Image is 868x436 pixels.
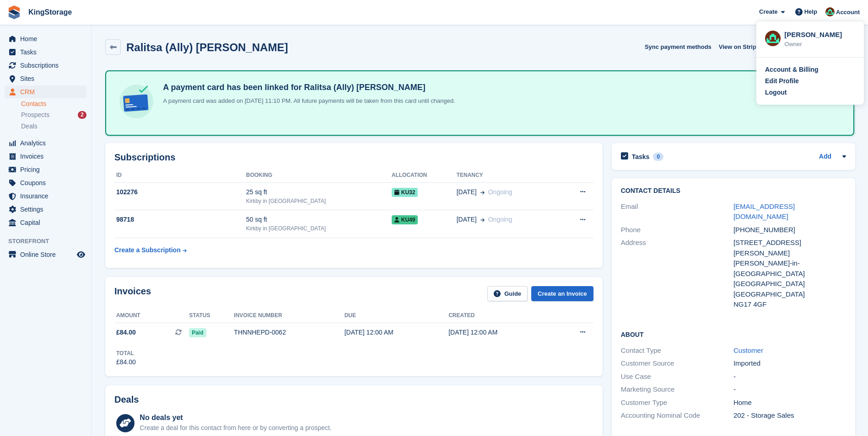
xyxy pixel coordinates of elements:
[733,279,846,289] div: [GEOGRAPHIC_DATA]
[116,349,136,357] div: Total
[21,122,38,131] span: Deals
[457,168,559,183] th: Tenancy
[25,5,75,20] a: KingStorage
[140,423,331,433] div: Create a deal for this contact from here or by converting a prospect.
[487,286,528,301] a: Guide
[621,372,733,382] div: Use Case
[392,168,457,183] th: Allocation
[392,215,418,224] span: KU49
[621,410,733,421] div: Accounting Nominal Code
[114,187,246,197] div: 102276
[5,32,86,45] a: menu
[825,7,835,16] img: John King
[20,176,75,189] span: Coupons
[75,249,86,260] a: Preview store
[733,299,846,310] div: NG17 4GF
[21,110,86,120] a: Prospects 2
[719,43,760,52] span: View on Stripe
[114,168,246,183] th: ID
[20,137,75,149] span: Analytics
[114,215,246,224] div: 98718
[114,286,151,301] h2: Invoices
[5,190,86,202] a: menu
[733,225,846,235] div: [PHONE_NUMBER]
[765,65,855,74] a: Account & Billing
[733,410,846,421] div: 202 - Storage Sales
[621,225,733,235] div: Phone
[246,197,392,205] div: Kirkby in [GEOGRAPHIC_DATA]
[733,346,763,354] a: Customer
[20,85,75,98] span: CRM
[765,31,781,46] img: John King
[733,258,846,279] div: [PERSON_NAME]-in-[GEOGRAPHIC_DATA]
[5,203,86,216] a: menu
[5,137,86,149] a: menu
[733,398,846,408] div: Home
[246,215,392,224] div: 50 sq ft
[5,176,86,189] a: menu
[765,76,855,86] a: Edit Profile
[234,328,344,337] div: THNNHEPD-0062
[114,152,593,163] h2: Subscriptions
[715,39,771,54] a: View on Stripe
[116,328,136,337] span: £84.00
[765,88,787,97] div: Logout
[114,245,181,255] div: Create a Subscription
[784,30,855,38] div: [PERSON_NAME]
[457,215,477,224] span: [DATE]
[189,328,206,337] span: Paid
[21,122,86,131] a: Deals
[836,8,860,17] span: Account
[5,216,86,229] a: menu
[21,100,86,108] a: Contacts
[621,384,733,395] div: Marketing Source
[621,398,733,408] div: Customer Type
[733,384,846,395] div: -
[117,82,156,121] img: card-linked-ebf98d0992dc2aeb22e95c0e3c79077019eb2392cfd83c6a337811c24bc77127.svg
[621,202,733,222] div: Email
[733,372,846,382] div: -
[140,412,331,423] div: No deals yet
[126,41,288,53] h2: Ralitsa (Ally) [PERSON_NAME]
[159,96,455,106] p: A payment card was added on [DATE] 11:10 PM. All future payments will be taken from this card unt...
[621,358,733,369] div: Customer Source
[5,163,86,176] a: menu
[20,248,75,261] span: Online Store
[5,85,86,98] a: menu
[246,187,392,197] div: 25 sq ft
[20,32,75,45] span: Home
[531,286,593,301] a: Create an Invoice
[189,308,234,323] th: Status
[5,59,86,72] a: menu
[645,39,712,54] button: Sync payment methods
[621,330,846,339] h2: About
[78,111,86,119] div: 2
[345,308,449,323] th: Due
[448,328,553,337] div: [DATE] 12:00 AM
[20,59,75,72] span: Subscriptions
[653,153,663,161] div: 0
[765,65,819,74] div: Account & Billing
[7,5,21,19] img: stora-icon-8386f47178a22dfd0bd8f6a31ec36ba5ce8667c1dd55bd0f319d3a0aa187defe.svg
[345,328,449,337] div: [DATE] 12:00 AM
[246,224,392,233] div: Kirkby in [GEOGRAPHIC_DATA]
[457,187,477,197] span: [DATE]
[20,190,75,202] span: Insurance
[804,7,817,16] span: Help
[114,242,187,259] a: Create a Subscription
[20,163,75,176] span: Pricing
[448,308,553,323] th: Created
[784,40,855,49] div: Owner
[488,216,512,223] span: Ongoing
[5,150,86,163] a: menu
[765,76,799,86] div: Edit Profile
[621,187,846,195] h2: Contact Details
[116,357,136,367] div: £84.00
[5,46,86,58] a: menu
[733,289,846,300] div: [GEOGRAPHIC_DATA]
[114,308,189,323] th: Amount
[5,72,86,85] a: menu
[20,46,75,58] span: Tasks
[733,358,846,369] div: Imported
[20,203,75,216] span: Settings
